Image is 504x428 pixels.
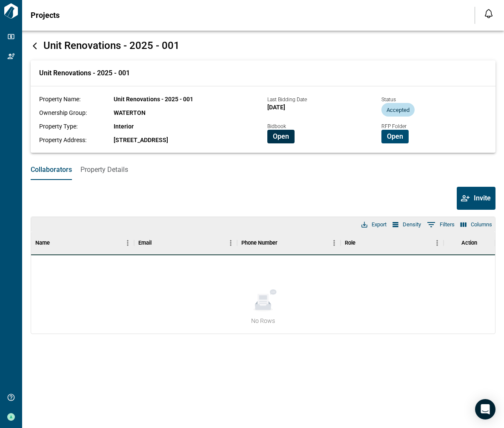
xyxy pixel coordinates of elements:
span: Property Details [80,165,128,174]
span: Collaborators [31,165,72,174]
span: Ownership Group: [39,109,87,116]
span: Unit Renovations - 2025 - 001 [114,96,193,103]
span: Invite [474,194,491,203]
div: Phone Number [241,231,278,255]
button: Open [267,130,295,143]
button: Sort [355,237,367,249]
div: base tabs [22,160,504,180]
div: Action [461,231,477,255]
span: Interior [114,123,134,130]
span: Last Bidding Date [267,97,307,103]
span: Property Type: [39,123,77,130]
span: Accepted [381,107,415,113]
span: Open [387,132,403,141]
div: Open Intercom Messenger [475,399,495,419]
button: Export [359,219,389,230]
span: Open [273,132,289,141]
button: Menu [431,237,444,249]
button: Sort [152,237,163,249]
button: Density [390,219,423,230]
span: [DATE] [267,104,285,111]
span: Bidbook [267,123,286,129]
span: Projects [31,11,60,20]
span: Status [381,97,396,103]
a: Open [267,132,295,140]
button: Menu [224,237,237,249]
span: No Rows [251,317,275,325]
span: Property Name: [39,96,80,103]
button: Invite [457,187,495,210]
div: Phone Number [237,231,340,255]
span: Unit Renovations - 2025 - 001 [39,69,130,77]
button: Sort [278,237,289,249]
button: Menu [328,237,341,249]
span: Unit Renovations - 2025 - 001 [43,40,180,51]
span: [STREET_ADDRESS] [114,137,168,143]
button: Menu [121,237,134,249]
span: RFP Folder [381,123,407,129]
button: Sort [50,237,62,249]
button: Show filters [425,218,457,231]
div: Email [138,231,152,255]
div: Name [35,231,50,255]
div: Action [444,231,495,255]
button: Open [381,130,409,143]
span: WATERTON [114,109,146,116]
span: Property Address: [39,137,86,143]
div: Role [341,231,444,255]
div: Name [31,231,134,255]
div: Role [345,231,355,255]
a: Open [381,132,409,140]
button: Select columns [458,219,494,230]
button: Open notification feed [482,7,495,20]
div: Email [134,231,237,255]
